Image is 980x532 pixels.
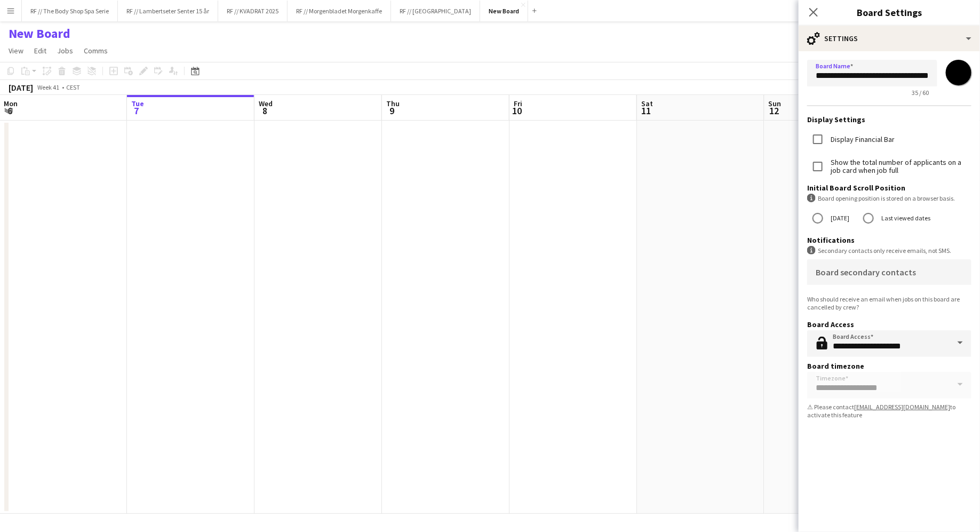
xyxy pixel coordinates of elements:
[9,26,70,42] h1: New Board
[879,210,930,226] label: Last viewed dates
[799,26,980,51] div: Settings
[807,403,971,419] div: ⚠ Please contact to activate this feature
[34,46,46,55] span: Edit
[807,246,971,255] div: Secondary contacts only receive emails, not SMS.
[807,183,971,193] h3: Initial Board Scroll Position
[4,44,28,58] a: View
[903,89,937,97] span: 35 / 60
[386,99,400,108] span: Thu
[807,115,971,124] h3: Display Settings
[391,1,480,21] button: RF // [GEOGRAPHIC_DATA]
[288,1,391,21] button: RF // Morgenbladet Morgenkaffe
[118,1,218,21] button: RF // Lambertseter Senter 15 år
[828,210,849,226] label: [DATE]
[218,1,288,21] button: RF // KVADRAT 2025
[53,44,77,58] a: Jobs
[30,44,51,58] a: Edit
[2,105,18,117] span: 6
[807,320,971,329] h3: Board Access
[22,1,118,21] button: RF // The Body Shop Spa Serie
[641,99,653,108] span: Sat
[828,135,895,143] label: Display Financial Bar
[512,105,522,117] span: 10
[9,46,23,55] span: View
[4,99,18,108] span: Mon
[259,99,273,108] span: Wed
[84,46,108,55] span: Comms
[257,105,273,117] span: 8
[799,5,980,19] h3: Board Settings
[767,105,782,117] span: 12
[854,403,950,411] a: [EMAIL_ADDRESS][DOMAIN_NAME]
[385,105,400,117] span: 9
[807,235,971,245] h3: Notifications
[79,44,112,58] a: Comms
[130,105,144,117] span: 7
[828,158,971,174] label: Show the total number of applicants on a job card when job full
[807,361,971,371] h3: Board timezone
[816,267,916,277] mat-label: Board secondary contacts
[514,99,522,108] span: Fri
[807,295,971,311] div: Who should receive an email when jobs on this board are cancelled by crew?
[57,46,73,55] span: Jobs
[769,99,782,108] span: Sun
[9,82,33,93] div: [DATE]
[131,99,144,108] span: Tue
[640,105,653,117] span: 11
[35,83,62,91] span: Week 41
[807,194,971,203] div: Board opening position is stored on a browser basis.
[66,83,80,91] div: CEST
[480,1,528,21] button: New Board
